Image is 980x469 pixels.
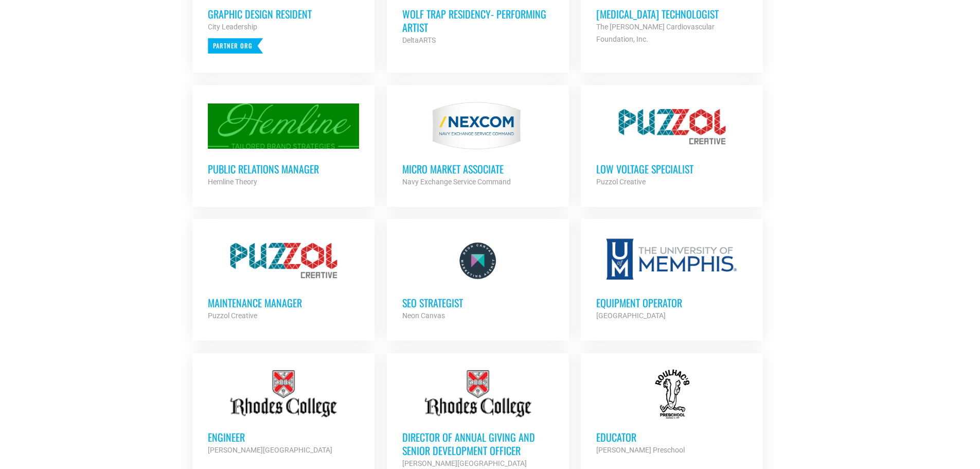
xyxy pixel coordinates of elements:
strong: DeltaARTS [402,36,436,44]
strong: Puzzol Creative [208,311,257,320]
strong: [PERSON_NAME][GEOGRAPHIC_DATA] [402,459,527,467]
strong: [PERSON_NAME] Preschool [596,446,685,454]
strong: Puzzol Creative [596,178,646,186]
h3: Equipment Operator [596,296,747,309]
h3: Maintenance Manager [208,296,359,309]
a: Public Relations Manager Hemline Theory [192,85,375,203]
h3: [MEDICAL_DATA] Technologist [596,7,747,21]
strong: Hemline Theory [208,178,257,186]
a: SEO Strategist Neon Canvas [387,219,569,337]
h3: Engineer [208,430,359,444]
strong: City Leadership [208,23,257,31]
h3: MICRO MARKET ASSOCIATE [402,162,554,176]
h3: Graphic Design Resident [208,7,359,21]
strong: [GEOGRAPHIC_DATA] [596,311,666,320]
strong: [PERSON_NAME][GEOGRAPHIC_DATA] [208,446,332,454]
a: Equipment Operator [GEOGRAPHIC_DATA] [581,219,763,337]
strong: The [PERSON_NAME] Cardiovascular Foundation, Inc. [596,23,715,43]
a: Low Voltage Specialist Puzzol Creative [581,85,763,203]
a: Maintenance Manager Puzzol Creative [192,219,375,337]
h3: Educator [596,430,747,444]
h3: SEO Strategist [402,296,554,309]
h3: Low Voltage Specialist [596,162,747,176]
strong: Navy Exchange Service Command [402,178,511,186]
h3: Public Relations Manager [208,162,359,176]
h3: Director of Annual Giving and Senior Development Officer [402,430,554,457]
h3: Wolf Trap Residency- Performing Artist [402,7,554,34]
a: MICRO MARKET ASSOCIATE Navy Exchange Service Command [387,85,569,203]
strong: Neon Canvas [402,311,445,320]
p: Partner Org [208,38,263,54]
